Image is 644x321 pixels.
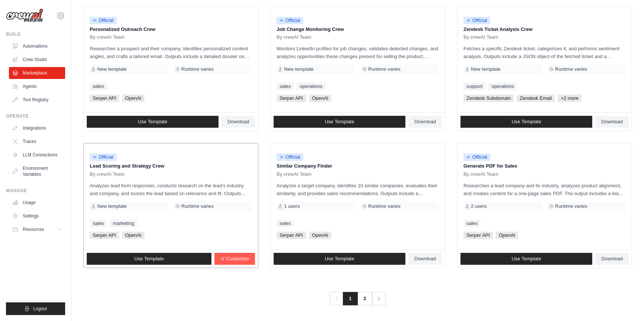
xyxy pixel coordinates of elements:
[284,203,300,209] span: 1 users
[6,113,65,119] div: Operate
[90,162,252,170] p: Lead Scoring and Strategy Crew
[9,80,65,92] a: Agents
[309,232,331,239] span: OpenAI
[368,203,401,209] span: Runtime varies
[277,17,303,24] span: Official
[460,253,592,265] a: Use Template
[90,171,125,177] span: By crewAI Team
[33,306,47,312] span: Logout
[463,26,626,33] p: Zendesk Ticket Analysis Crew
[6,188,65,194] div: Manage
[138,119,167,125] span: Use Template
[110,220,137,227] a: marketing
[90,17,117,24] span: Official
[181,66,214,72] span: Runtime varies
[9,162,65,180] a: Environment Variables
[408,253,442,265] a: Download
[511,119,541,125] span: Use Template
[463,34,498,40] span: By crewAI Team
[9,223,65,235] button: Resources
[463,83,485,90] a: support
[463,45,626,60] p: Fetches a specific Zendesk ticket, categorizes it, and performs sentiment analysis. Outputs inclu...
[90,153,117,161] span: Official
[277,95,306,102] span: Serper API
[309,95,331,102] span: OpenAI
[284,66,313,72] span: New template
[408,116,442,128] a: Download
[9,54,65,66] a: Crew Studio
[90,26,252,33] p: Personalized Outreach Crew
[90,83,107,90] a: sales
[226,256,249,262] span: Customize
[343,292,357,305] span: 1
[368,66,401,72] span: Runtime varies
[601,256,623,262] span: Download
[90,45,252,60] p: Researches a prospect and their company, identifies personalized content angles, and crafts a tai...
[97,66,127,72] span: New template
[460,116,592,128] a: Use Template
[6,9,43,23] img: Logo
[463,162,626,170] p: Generate PDF for Sales
[297,83,325,90] a: operations
[9,67,65,79] a: Marketplace
[471,203,487,209] span: 2 users
[325,119,354,125] span: Use Template
[555,203,587,209] span: Runtime varies
[463,182,626,197] p: Researches a lead company and its industry, analyzes product alignment, and creates content for a...
[463,95,514,102] span: Zendesk Subdomain
[517,95,555,102] span: Zendesk Email
[277,45,439,60] p: Monitors LinkedIn profiles for job changes, validates detected changes, and analyzes opportunitie...
[277,153,303,161] span: Official
[330,292,385,305] nav: Pagination
[325,256,354,262] span: Use Template
[488,83,517,90] a: operations
[227,119,249,125] span: Download
[9,136,65,147] a: Traces
[9,210,65,222] a: Settings
[122,95,144,102] span: OpenAI
[511,256,541,262] span: Use Template
[558,95,581,102] span: +2 more
[595,253,629,265] a: Download
[496,232,518,239] span: OpenAI
[90,232,119,239] span: Serper API
[277,83,294,90] a: sales
[277,220,294,227] a: sales
[595,116,629,128] a: Download
[9,197,65,209] a: Usage
[414,256,436,262] span: Download
[277,182,439,197] p: Analyzes a target company, identifies 10 similar companies, evaluates their similarity, and provi...
[463,17,490,24] span: Official
[463,171,498,177] span: By crewAI Team
[134,256,164,262] span: Use Template
[277,34,312,40] span: By crewAI Team
[97,203,127,209] span: New template
[9,40,65,52] a: Automations
[6,31,65,37] div: Build
[90,95,119,102] span: Serper API
[181,203,214,209] span: Runtime varies
[601,119,623,125] span: Download
[90,182,252,197] p: Analyzes lead form responses, conducts research on the lead's industry and company, and scores th...
[23,226,44,232] span: Resources
[9,149,65,161] a: LLM Connections
[277,162,439,170] p: Similar Company Finder
[214,253,255,265] a: Customize
[9,94,65,106] a: Tool Registry
[463,232,493,239] span: Serper API
[274,116,405,128] a: Use Template
[277,26,439,33] p: Job Change Monitoring Crew
[122,232,144,239] span: OpenAI
[274,253,405,265] a: Use Template
[277,171,312,177] span: By crewAI Team
[357,292,372,305] a: 2
[463,153,490,161] span: Official
[87,253,211,265] a: Use Template
[90,220,107,227] a: sales
[90,34,125,40] span: By crewAI Team
[9,122,65,134] a: Integrations
[6,302,65,315] button: Logout
[87,116,219,128] a: Use Template
[221,116,255,128] a: Download
[463,220,481,227] a: sales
